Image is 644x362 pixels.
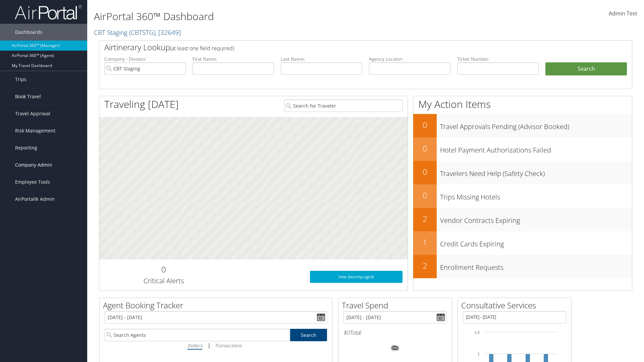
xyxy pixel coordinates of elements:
a: 0Trips Missing Hotels [413,184,632,208]
h2: 0 [104,264,223,275]
h2: 0 [413,190,437,201]
h2: 1 [413,237,437,248]
i: Transactions [215,342,241,349]
a: 2Enrollment Requests [413,255,632,278]
a: View SecurityLogic® [310,271,402,283]
h3: Vendor Contracts Expiring [440,213,632,225]
i: Dollars [187,342,202,349]
tspan: 0% [392,346,398,350]
label: Company - Division: [104,56,186,62]
button: Search [545,62,627,76]
span: $0 [343,329,350,336]
label: Ticket Number: [457,56,539,62]
h3: Credit Cards Expiring [440,236,632,249]
span: Risk Management [15,122,55,139]
h2: 0 [413,119,437,131]
a: 0Hotel Payment Authorizations Failed [413,137,632,161]
span: Book Travel [15,88,41,105]
span: Trips [15,71,26,88]
span: Dashboards [15,24,42,41]
a: 0Travel Approvals Pending (Advisor Booked) [413,114,632,137]
h2: 2 [413,260,437,271]
h2: 0 [413,166,437,178]
h2: 0 [413,143,437,154]
tspan: 1 [478,352,480,356]
span: Admin Test [609,10,637,17]
h3: Trips Missing Hotels [440,189,632,202]
label: Last Name: [281,56,362,62]
span: Reporting [15,139,37,156]
h3: Enrollment Requests [440,259,632,272]
div: | [105,341,327,350]
span: Travel Approval [15,105,50,122]
h2: Travel Spend [342,300,452,311]
h3: Travelers Need Help (Safety Check) [440,166,632,178]
h2: Consultative Services [461,300,571,311]
h3: Travel Approvals Pending (Advisor Booked) [440,119,632,131]
h3: Hotel Payment Authorizations Failed [440,142,632,155]
h1: Traveling [DATE] [104,97,179,111]
h1: AirPortal 360™ Dashboard [94,9,456,23]
h2: 2 [413,213,437,225]
span: ( CBTSTG ) [129,28,155,37]
a: Admin Test [609,3,637,24]
h3: Critical Alerts [104,276,223,286]
span: , [ 32649 ] [155,28,181,37]
span: Employee Tools [15,174,50,190]
a: 2Vendor Contracts Expiring [413,208,632,231]
h1: My Action Items [413,97,632,111]
span: (at least one field required) [170,45,234,52]
a: CBT Staging [94,28,181,37]
a: 1Credit Cards Expiring [413,231,632,255]
tspan: 1.5 [475,330,480,335]
a: Search [290,329,327,341]
span: AirPortal® Admin [15,191,55,207]
label: Agency Locator: [369,56,450,62]
label: First Name: [193,56,274,62]
h2: Airtinerary Lookup [104,42,583,53]
img: airportal-logo.png [15,4,82,20]
span: Company Admin [15,157,52,173]
h2: Agent Booking Tracker [103,300,332,311]
input: Search for Traveler [284,100,402,112]
a: 0Travelers Need Help (Safety Check) [413,161,632,184]
h6: Total [343,329,447,336]
input: Search Agents [105,329,290,341]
